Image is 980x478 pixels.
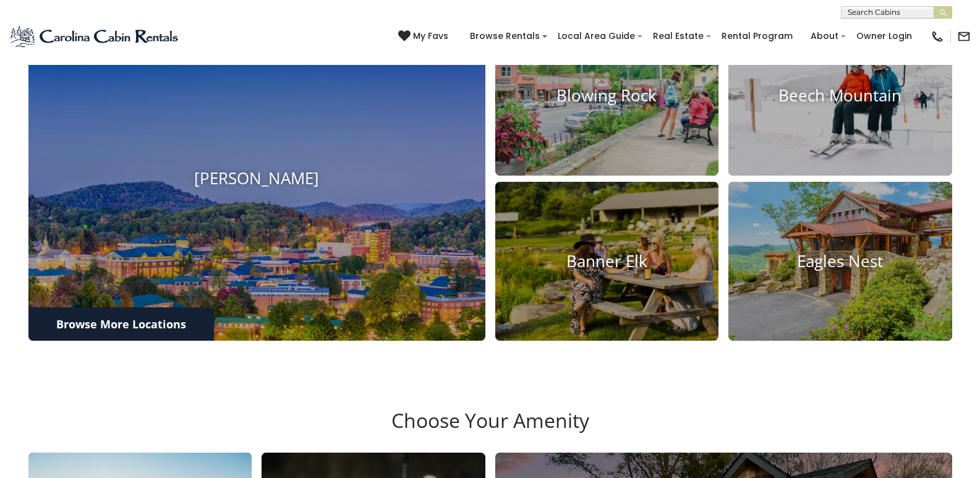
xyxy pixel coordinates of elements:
a: Browse More Locations [28,307,214,341]
a: Beech Mountain [728,16,952,176]
a: Blowing Rock [495,16,719,176]
a: Local Area Guide [552,27,641,46]
h4: Beech Mountain [728,86,952,105]
a: Banner Elk [495,182,719,341]
h4: Blowing Rock [495,86,719,105]
h4: Banner Elk [495,252,719,271]
a: Browse Rentals [464,27,546,46]
a: [PERSON_NAME] [28,16,485,341]
a: Real Estate [647,27,710,46]
h4: Eagles Nest [728,252,952,271]
a: Rental Program [715,27,799,46]
h3: Choose Your Amenity [27,409,954,452]
a: My Favs [398,30,451,43]
img: Blue-2.png [9,24,181,49]
a: About [804,27,845,46]
h4: [PERSON_NAME] [28,169,485,188]
a: Eagles Nest [728,182,952,341]
span: My Favs [413,30,448,43]
a: Owner Login [850,27,918,46]
img: phone-regular-black.png [931,30,944,43]
img: mail-regular-black.png [957,30,971,43]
